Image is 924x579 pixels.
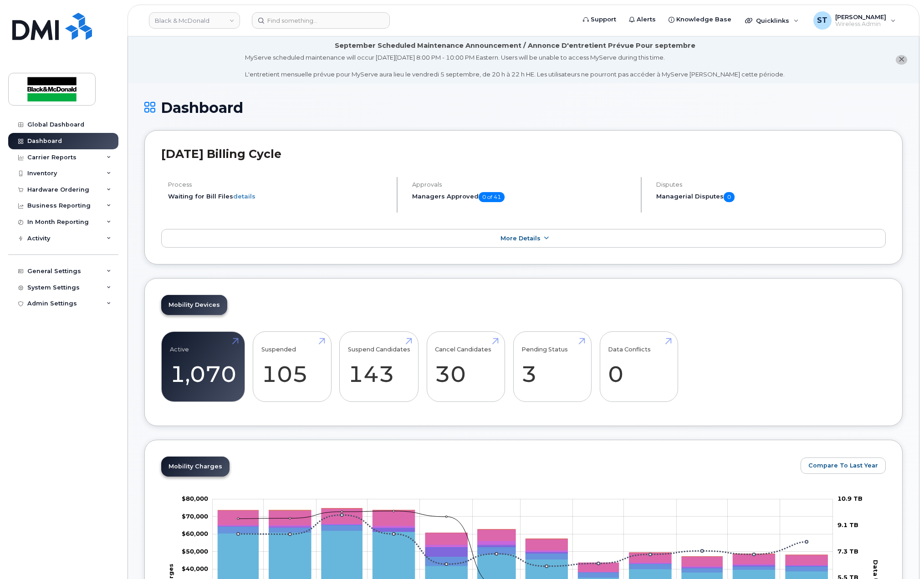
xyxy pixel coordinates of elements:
a: Suspend Candidates 143 [348,337,410,397]
g: $0 [182,513,208,520]
h4: Process [168,181,389,188]
span: 0 [724,192,735,202]
a: Active 1,070 [170,337,236,397]
div: MyServe scheduled maintenance will occur [DATE][DATE] 8:00 PM - 10:00 PM Eastern. Users will be u... [245,53,785,79]
h4: Approvals [412,181,633,188]
tspan: $40,000 [182,565,208,572]
g: $0 [182,495,208,503]
g: $0 [182,530,208,537]
tspan: $60,000 [182,530,208,537]
a: Pending Status 3 [521,337,583,397]
h5: Managers Approved [412,192,633,202]
h2: [DATE] Billing Cycle [161,147,886,161]
li: Waiting for Bill Files [168,192,389,201]
a: Mobility Charges [161,457,230,477]
tspan: 9.1 TB [837,521,858,528]
a: Mobility Devices [161,295,227,315]
g: $0 [182,548,208,555]
g: $0 [182,565,208,572]
h1: Dashboard [144,100,903,116]
a: Suspended 105 [261,337,323,397]
tspan: $80,000 [182,495,208,503]
h4: Disputes [656,181,886,188]
button: close notification [896,55,907,65]
a: Cancel Candidates 30 [435,337,496,397]
span: More Details [500,235,541,242]
tspan: $70,000 [182,513,208,520]
tspan: $50,000 [182,548,208,555]
tspan: 10.9 TB [837,495,863,503]
span: 0 of 41 [479,192,505,202]
a: details [233,193,255,200]
button: Compare To Last Year [801,457,886,474]
div: September Scheduled Maintenance Announcement / Annonce D'entretient Prévue Pour septembre [335,41,695,51]
tspan: 7.3 TB [837,548,858,555]
h5: Managerial Disputes [656,192,886,202]
a: Data Conflicts 0 [608,337,669,397]
span: Compare To Last Year [808,461,878,470]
